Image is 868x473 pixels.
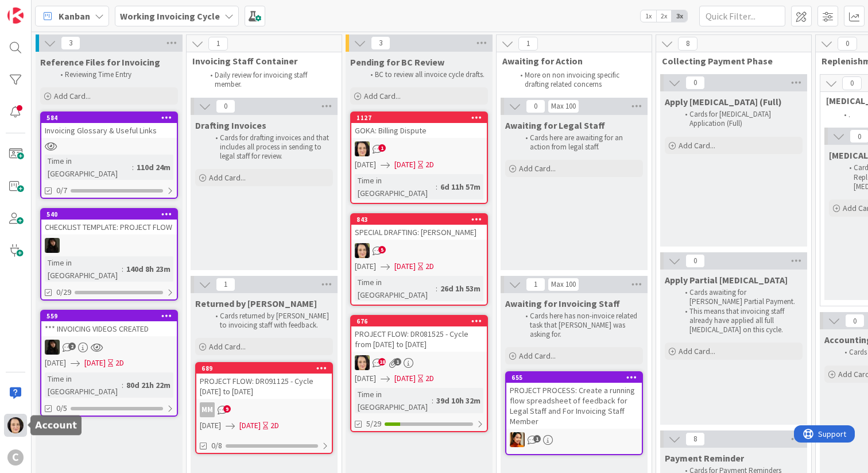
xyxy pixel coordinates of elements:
[122,263,123,275] span: :
[356,317,487,325] div: 676
[35,420,77,431] h5: Account
[61,36,80,50] span: 3
[41,209,177,220] div: 540
[40,56,160,68] span: Reference Files for Invoicing
[355,243,370,258] img: BL
[196,402,332,417] div: MM
[239,420,261,432] span: [DATE]
[45,256,122,282] div: Time in [GEOGRAPHIC_DATA]
[514,71,638,90] li: More on non invoicing specific drafting related concerns
[506,432,642,447] div: PM
[506,383,642,429] div: PROJECT PROCESS: Create a running flow spreadsheet of feedback for Legal Staff and For Invoicing ...
[436,180,437,193] span: :
[679,346,715,356] span: Add Card...
[351,214,487,225] div: 843
[41,209,177,234] div: 540CHECKLIST TEMPLATE: PROJECT FLOW
[502,55,637,67] span: Awaiting for Action
[41,113,177,138] div: 584Invoicing Glossary & Useful Links
[355,141,370,156] img: BL
[364,91,401,101] span: Add Card...
[216,99,235,113] span: 0
[351,214,487,240] div: 843SPECIAL DRAFTING: [PERSON_NAME]
[351,141,487,156] div: BL
[41,311,177,321] div: 559
[845,314,865,328] span: 0
[200,402,215,417] div: MM
[506,372,642,429] div: 655PROJECT PROCESS: Create a running flow spreadsheet of feedback for Legal Staff and For Invoici...
[356,216,487,224] div: 843
[519,163,556,174] span: Add Card...
[519,133,641,152] li: Cards here are awaiting for an action from legal staff.
[46,210,177,218] div: 540
[45,357,66,369] span: [DATE]
[656,10,672,22] span: 2x
[54,91,91,101] span: Add Card...
[425,260,434,272] div: 2D
[433,394,483,407] div: 39d 10h 32m
[526,278,545,291] span: 1
[432,394,433,407] span: :
[192,55,327,67] span: Invoicing Staff Container
[699,6,785,26] input: Quick Filter...
[371,36,390,50] span: 3
[196,374,332,399] div: PROJECT FLOW: DR091125 - Cycle [DATE] to [DATE]
[45,372,122,398] div: Time in [GEOGRAPHIC_DATA]
[351,316,487,352] div: 676PROJECT FLOW: DR081525 - Cycle from [DATE] to [DATE]
[41,311,177,336] div: 559*** INVOICING VIDEOS CREATED
[45,340,60,355] img: ES
[394,260,416,272] span: [DATE]
[120,10,220,22] b: Working Invoicing Cycle
[838,37,857,51] span: 0
[394,372,416,384] span: [DATE]
[685,76,705,90] span: 0
[425,159,434,171] div: 2D
[196,363,332,374] div: 689
[7,417,24,433] img: BL
[551,103,576,109] div: Max 100
[209,312,331,330] li: Cards returned by [PERSON_NAME] to invoicing staff with feedback.
[41,220,177,234] div: CHECKLIST TEMPLATE: PROJECT FLOW
[641,10,656,22] span: 1x
[123,379,173,391] div: 80d 21h 22m
[355,372,376,384] span: [DATE]
[679,307,801,335] li: This means that invoicing staff already have applied all full [MEDICAL_DATA] on this cycle.
[842,76,862,90] span: 0
[216,278,235,291] span: 1
[41,238,177,253] div: ES
[351,316,487,326] div: 676
[7,7,24,24] img: Visit kanbanzone.com
[56,184,67,197] span: 0/7
[679,288,801,307] li: Cards awaiting for [PERSON_NAME] Partial Payment.
[351,225,487,240] div: SPECIAL DRAFTING: [PERSON_NAME]
[526,99,545,113] span: 0
[350,56,444,68] span: Pending for BC Review
[672,10,687,22] span: 3x
[351,123,487,138] div: GOKA: Billing Dispute
[41,113,177,123] div: 584
[355,174,436,199] div: Time in [GEOGRAPHIC_DATA]
[200,420,221,432] span: [DATE]
[134,161,173,174] div: 110d 24m
[518,37,538,51] span: 1
[84,357,106,369] span: [DATE]
[351,113,487,123] div: 1127
[679,140,715,151] span: Add Card...
[685,254,705,268] span: 0
[46,312,177,320] div: 559
[510,432,525,447] img: PM
[551,282,576,287] div: Max 100
[68,343,76,350] span: 2
[123,263,173,275] div: 140d 8h 23m
[394,358,401,366] span: 1
[54,70,176,79] li: Reviewing Time Entry
[351,326,487,352] div: PROJECT FLOW: DR081525 - Cycle from [DATE] to [DATE]
[45,155,132,180] div: Time in [GEOGRAPHIC_DATA]
[355,260,376,272] span: [DATE]
[356,114,487,122] div: 1127
[208,37,228,51] span: 1
[685,432,705,446] span: 8
[511,374,642,382] div: 655
[355,276,436,301] div: Time in [GEOGRAPHIC_DATA]
[437,282,483,295] div: 26d 1h 53m
[355,388,432,413] div: Time in [GEOGRAPHIC_DATA]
